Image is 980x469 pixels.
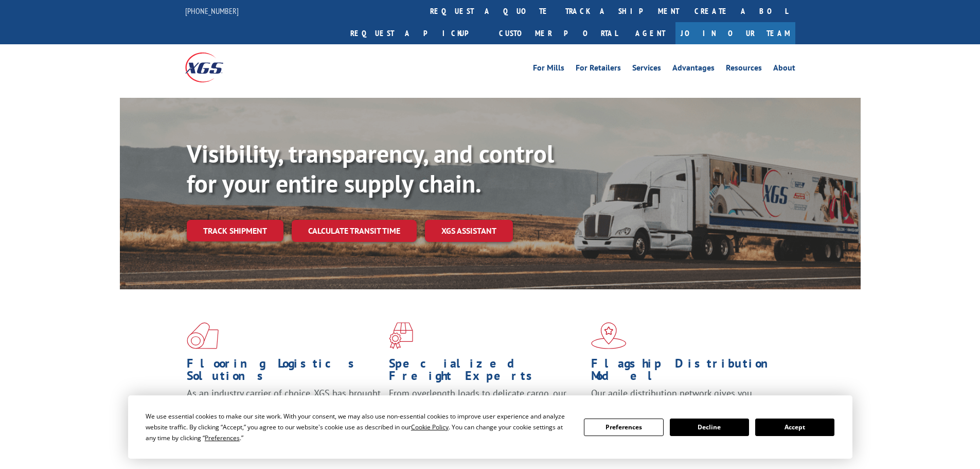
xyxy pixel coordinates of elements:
[625,22,675,44] a: Agent
[185,6,239,16] a: [PHONE_NUMBER]
[205,433,240,442] span: Preferences
[187,137,554,199] b: Visibility, transparency, and control for your entire supply chain.
[755,419,834,436] button: Accept
[187,220,283,241] a: Track shipment
[491,22,625,44] a: Customer Portal
[187,387,381,424] span: As an industry carrier of choice, XGS has brought innovation and dedication to flooring logistics...
[576,64,621,75] a: For Retailers
[672,64,715,75] a: Advantages
[343,22,491,44] a: Request a pickup
[411,423,449,431] span: Cookie Policy
[389,387,583,433] p: From overlength loads to delicate cargo, our experienced staff knows the best way to move your fr...
[187,322,219,349] img: xgs-icon-total-supply-chain-intelligence-red
[389,322,413,349] img: xgs-icon-focused-on-flooring-red
[584,419,663,436] button: Preferences
[591,387,780,411] span: Our agile distribution network gives you nationwide inventory management on demand.
[128,395,852,459] div: Cookie Consent Prompt
[146,411,572,443] div: We use essential cookies to make our site work. With your consent, we may also use non-essential ...
[675,22,795,44] a: Join Our Team
[632,64,661,75] a: Services
[726,64,762,75] a: Resources
[591,322,627,349] img: xgs-icon-flagship-distribution-model-red
[773,64,795,75] a: About
[425,220,513,242] a: XGS ASSISTANT
[533,64,564,75] a: For Mills
[591,357,786,387] h1: Flagship Distribution Model
[670,419,749,436] button: Decline
[187,357,381,387] h1: Flooring Logistics Solutions
[292,220,417,242] a: Calculate transit time
[389,357,583,387] h1: Specialized Freight Experts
